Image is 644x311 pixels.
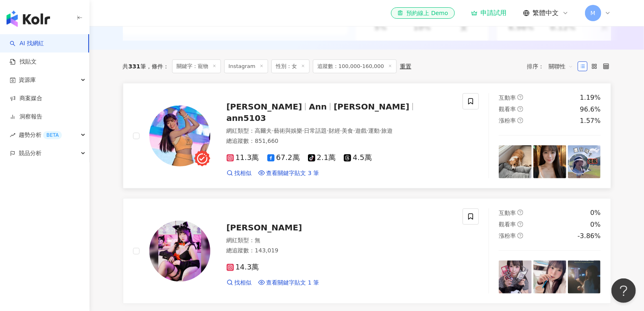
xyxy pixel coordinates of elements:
[43,131,62,139] div: BETA
[235,169,252,177] span: 找相似
[517,94,523,100] span: question-circle
[123,63,146,70] div: 共 筆
[340,127,342,134] span: ·
[123,83,611,188] a: KOL Avatar[PERSON_NAME]Ann[PERSON_NAME]ann5103網紅類型：高爾夫·藝術與娛樂·日常話題·財經·美食·遊戲·運動·旅遊總追蹤數：851,66011.3萬...
[517,210,523,215] span: question-circle
[266,279,319,287] span: 查看關鍵字貼文 1 筆
[172,59,221,73] span: 關鍵字：寵物
[580,105,601,114] div: 96.6%
[342,127,353,134] span: 美食
[397,9,448,17] div: 預約線上 Demo
[527,60,578,73] div: 排序：
[266,169,319,177] span: 查看關鍵字貼文 3 筆
[19,144,41,162] span: 競品分析
[580,93,601,102] div: 1.19%
[149,221,210,282] img: KOL Avatar
[227,279,252,287] a: 找相似
[19,126,62,144] span: 趨勢分析
[227,223,302,232] span: [PERSON_NAME]
[255,127,272,134] span: 高爾夫
[590,208,600,217] div: 0%
[227,153,259,162] span: 11.3萬
[227,237,453,245] div: 網紅類型 ： 無
[533,145,566,178] img: post-image
[578,232,601,241] div: -3.86%
[568,261,601,293] img: post-image
[517,233,523,239] span: question-circle
[380,127,381,134] span: ·
[391,7,454,19] a: 預約線上 Demo
[10,58,37,66] a: 找貼文
[368,127,380,134] span: 運動
[590,9,595,18] span: M
[10,113,42,121] a: 洞察報告
[10,94,42,103] a: 商案媒合
[227,169,252,177] a: 找相似
[517,221,523,227] span: question-circle
[499,94,516,101] span: 互動率
[367,127,368,134] span: ·
[580,116,601,125] div: 1.57%
[227,247,453,255] div: 總追蹤數 ： 143,019
[7,11,50,27] img: logo
[146,63,169,70] span: 條件 ：
[499,210,516,216] span: 互動率
[272,127,274,134] span: ·
[227,137,453,145] div: 總追蹤數 ： 851,660
[258,169,319,177] a: 查看關鍵字貼文 3 筆
[271,59,310,73] span: 性別：女
[149,105,210,166] img: KOL Avatar
[499,106,516,112] span: 觀看率
[471,9,507,17] a: 申請試用
[327,127,328,134] span: ·
[313,59,397,73] span: 追蹤數：100,000-160,000
[10,132,15,138] span: rise
[227,113,266,123] span: ann5103
[400,63,411,70] div: 重置
[235,279,252,287] span: 找相似
[227,102,302,112] span: [PERSON_NAME]
[227,127,453,135] div: 網紅類型 ：
[304,127,327,134] span: 日常話題
[533,9,559,18] span: 繁體中文
[517,106,523,112] span: question-circle
[533,261,566,293] img: post-image
[382,127,393,134] span: 旅遊
[499,145,532,178] img: post-image
[123,198,611,304] a: KOL Avatar[PERSON_NAME]網紅類型：無總追蹤數：143,01914.3萬找相似查看關鍵字貼文 1 筆互動率question-circle0%觀看率question-circl...
[227,263,259,272] span: 14.3萬
[355,127,367,134] span: 遊戲
[129,63,140,70] span: 331
[499,261,532,293] img: post-image
[611,278,636,303] iframe: Help Scout Beacon - Open
[499,232,516,239] span: 漲粉率
[344,153,372,162] span: 4.5萬
[19,71,36,89] span: 資源庫
[309,102,327,112] span: Ann
[258,279,319,287] a: 查看關鍵字貼文 1 筆
[308,153,336,162] span: 2.1萬
[499,221,516,228] span: 觀看率
[334,102,409,112] span: [PERSON_NAME]
[568,145,601,178] img: post-image
[590,220,600,229] div: 0%
[353,127,355,134] span: ·
[517,118,523,123] span: question-circle
[267,153,300,162] span: 67.2萬
[302,127,304,134] span: ·
[274,127,302,134] span: 藝術與娛樂
[329,127,340,134] span: 財經
[499,117,516,124] span: 漲粉率
[224,59,268,73] span: Instagram
[10,39,44,48] a: searchAI 找網紅
[549,60,573,73] span: 關聯性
